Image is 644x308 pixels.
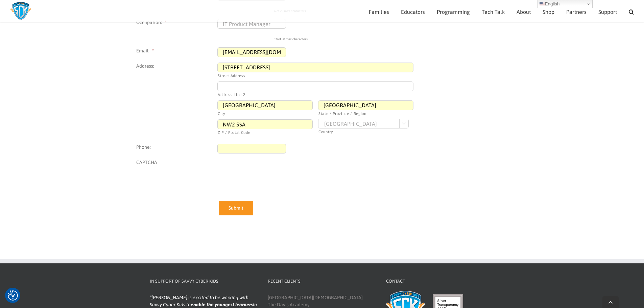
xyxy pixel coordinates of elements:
h4: Contact [386,278,494,285]
label: CAPTCHA [136,159,217,166]
label: Email: [136,47,217,54]
label: Street Address [218,73,413,78]
div: 18 of 50 max characters [274,31,455,42]
img: Revisit consent button [8,290,18,301]
img: Savvy Cyber Kids Logo [10,2,31,20]
h4: Recent Clients [268,278,375,285]
iframe: reCAPTCHA [217,159,320,185]
h4: In Support of Savvy Cyber Kids [150,278,257,285]
strong: enable the youngest learners [191,302,253,307]
span: About [517,9,531,15]
span: Families [369,9,389,15]
span: Support [598,9,617,15]
label: Country [318,129,413,135]
label: Occupation: [136,19,217,26]
span: Tech Talk [482,9,505,15]
span: Educators [401,9,425,15]
img: en [540,1,545,7]
span: Partners [566,9,587,15]
label: Address: [136,63,217,70]
span: Programming [437,9,470,15]
input: Submit [219,201,253,215]
label: ZIP / Postal Code [218,129,313,135]
label: City [218,111,313,116]
label: State / Province / Region [318,111,413,116]
button: Consent Preferences [8,290,18,301]
span: Shop [543,9,554,15]
label: Address Line 2 [218,92,413,97]
label: Phone: [136,144,217,151]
